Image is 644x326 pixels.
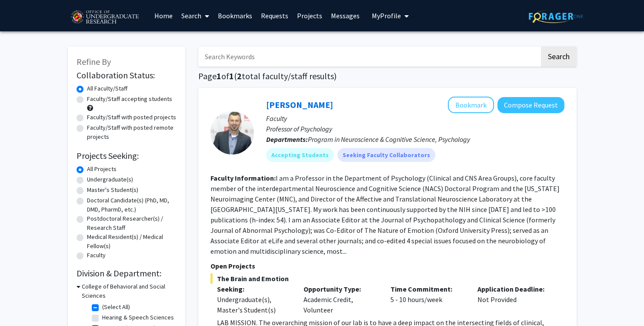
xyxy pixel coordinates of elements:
b: Faculty Information: [210,174,276,182]
p: Opportunity Type: [304,284,377,294]
label: Faculty/Staff with posted remote projects [87,123,177,141]
label: Hearing & Speech Sciences [102,313,174,322]
div: Not Provided [471,284,558,315]
div: 5 - 10 hours/week [384,284,471,315]
a: Projects [293,0,327,31]
label: Medical Resident(s) / Medical Fellow(s) [87,232,177,251]
button: Add Alexander Shackman to Bookmarks [448,97,494,113]
a: Requests [257,0,293,31]
p: Seeking: [217,284,291,294]
label: Doctoral Candidate(s) (PhD, MD, DMD, PharmD, etc.) [87,196,177,214]
fg-read-more: I am a Professor in the Department of Psychology (Clinical and CNS Area Groups), core faculty mem... [210,174,560,255]
label: (Select All) [102,302,130,312]
span: Refine By [77,56,111,67]
span: 1 [229,71,234,81]
img: University of Maryland Logo [68,7,141,28]
h3: College of Behavioral and Social Sciences [82,282,177,300]
mat-chip: Accepting Students [266,148,334,162]
div: Undergraduate(s), Master's Student(s) [217,294,291,315]
a: Bookmarks [214,0,257,31]
iframe: Chat [7,287,37,319]
b: Departments: [266,135,308,144]
p: Open Projects [210,261,564,271]
p: Application Deadline: [477,284,551,294]
span: The Brain and Emotion [210,273,564,284]
label: Undergraduate(s) [87,175,133,184]
span: 1 [217,71,221,81]
label: Postdoctoral Researcher(s) / Research Staff [87,214,177,232]
p: Faculty [266,113,564,124]
label: Master's Student(s) [87,185,138,195]
p: Time Commitment: [390,284,464,294]
div: Academic Credit, Volunteer [297,284,384,315]
p: Professor of Psychology [266,124,564,134]
label: Faculty/Staff accepting students [87,94,172,104]
button: Search [541,47,577,67]
label: Faculty/Staff with posted projects [87,113,176,122]
label: All Projects [87,165,117,174]
label: All Faculty/Staff [87,84,127,93]
h1: Page of ( total faculty/staff results) [198,71,577,81]
a: [PERSON_NAME] [266,99,333,110]
label: Faculty [87,251,106,260]
img: ForagerOne Logo [529,10,583,23]
h2: Projects Seeking: [77,151,177,161]
span: 2 [237,71,242,81]
mat-chip: Seeking Faculty Collaborators [337,148,435,162]
span: Program in Neuroscience & Cognitive Science, Psychology [308,135,470,144]
input: Search Keywords [198,47,540,67]
h2: Collaboration Status: [77,70,177,81]
a: Home [150,0,177,31]
span: My Profile [372,11,401,20]
h2: Division & Department: [77,268,177,279]
a: Messages [327,0,364,31]
button: Compose Request to Alexander Shackman [497,97,564,113]
a: Search [177,0,214,31]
